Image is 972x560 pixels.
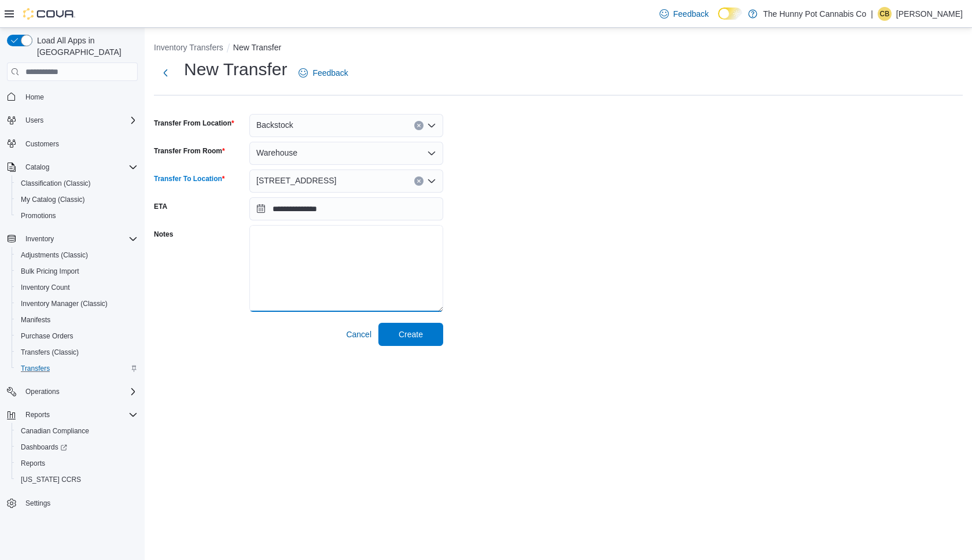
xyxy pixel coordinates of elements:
[16,345,83,359] a: Transfers (Classic)
[21,232,138,246] span: Inventory
[16,473,86,487] a: [US_STATE] CCRS
[16,456,50,470] a: Reports
[16,297,138,311] span: Inventory Manager (Classic)
[32,35,138,58] span: Load All Apps in [GEOGRAPHIC_DATA]
[21,408,138,422] span: Reports
[21,315,50,325] span: Manifests
[294,61,352,84] a: Feedback
[21,283,70,292] span: Inventory Count
[378,323,443,346] button: Create
[12,175,142,191] button: Classification (Classic)
[16,440,72,454] a: Dashboards
[12,423,142,439] button: Canadian Compliance
[16,264,138,278] span: Bulk Pricing Import
[25,163,49,172] span: Catalog
[16,456,138,470] span: Reports
[21,195,85,204] span: My Catalog (Classic)
[16,248,138,262] span: Adjustments (Classic)
[427,176,436,186] button: Open list of options
[21,232,58,246] button: Inventory
[12,471,142,488] button: [US_STATE] CCRS
[21,459,45,468] span: Reports
[21,113,138,127] span: Users
[21,385,138,399] span: Operations
[16,313,55,327] a: Manifests
[16,264,84,278] a: Bulk Pricing Import
[25,116,43,125] span: Users
[346,329,371,340] span: Cancel
[21,299,108,308] span: Inventory Manager (Classic)
[12,344,142,360] button: Transfers (Classic)
[414,176,424,186] button: Clear input
[21,496,55,510] a: Settings
[673,8,709,20] span: Feedback
[25,499,50,508] span: Settings
[2,384,142,400] button: Operations
[341,323,376,346] button: Cancel
[2,407,142,423] button: Reports
[21,496,138,510] span: Settings
[2,88,142,105] button: Home
[21,385,64,399] button: Operations
[21,475,81,484] span: [US_STATE] CCRS
[16,176,138,190] span: Classification (Classic)
[21,89,138,104] span: Home
[154,230,173,239] label: Notes
[12,439,142,455] a: Dashboards
[25,234,54,244] span: Inventory
[21,408,54,422] button: Reports
[312,67,348,79] span: Feedback
[16,329,78,343] a: Purchase Orders
[16,424,94,438] a: Canadian Compliance
[16,329,138,343] span: Purchase Orders
[2,231,142,247] button: Inventory
[2,112,142,128] button: Users
[12,328,142,344] button: Purchase Orders
[12,208,142,224] button: Promotions
[154,174,224,183] label: Transfer To Location
[256,146,297,160] span: Warehouse
[12,312,142,328] button: Manifests
[718,8,742,20] input: Dark Mode
[763,7,866,21] p: The Hunny Pot Cannabis Co
[21,179,91,188] span: Classification (Classic)
[21,90,49,104] a: Home
[16,281,138,294] span: Inventory Count
[12,263,142,279] button: Bulk Pricing Import
[21,160,54,174] button: Catalog
[16,209,138,223] span: Promotions
[427,121,436,130] button: Open list of options
[399,329,423,340] span: Create
[25,387,60,396] span: Operations
[16,193,138,207] span: My Catalog (Classic)
[23,8,75,20] img: Cova
[21,426,89,436] span: Canadian Compliance
[25,410,50,419] span: Reports
[718,20,719,20] span: Dark Mode
[2,135,142,152] button: Customers
[25,139,59,149] span: Customers
[12,279,142,296] button: Inventory Count
[16,313,138,327] span: Manifests
[16,248,93,262] a: Adjustments (Classic)
[12,455,142,471] button: Reports
[12,360,142,377] button: Transfers
[427,149,436,158] button: Open list of options
[21,443,67,452] span: Dashboards
[7,83,138,541] nav: Complex example
[16,281,75,294] a: Inventory Count
[21,348,79,357] span: Transfers (Classic)
[21,331,73,341] span: Purchase Orders
[16,424,138,438] span: Canadian Compliance
[21,211,56,220] span: Promotions
[256,174,336,187] span: [STREET_ADDRESS]
[16,440,138,454] span: Dashboards
[154,61,177,84] button: Next
[16,473,138,487] span: Washington CCRS
[154,42,963,56] nav: An example of EuiBreadcrumbs
[154,202,167,211] label: ETA
[25,93,44,102] span: Home
[16,193,90,207] a: My Catalog (Classic)
[21,364,50,373] span: Transfers
[655,2,713,25] a: Feedback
